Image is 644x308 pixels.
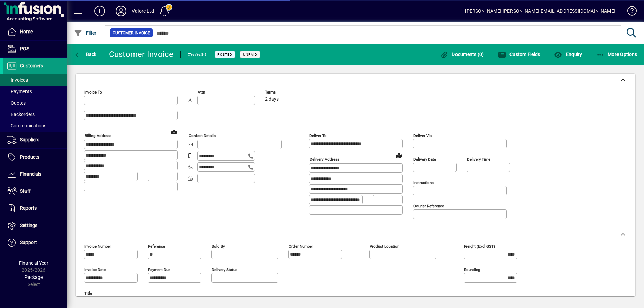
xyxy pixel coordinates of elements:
[595,48,639,60] button: More Options
[596,52,637,57] span: More Options
[148,244,165,249] mat-label: Reference
[72,48,98,60] button: Back
[20,46,29,51] span: POS
[84,90,102,95] mat-label: Invoice To
[394,150,405,161] a: View on map
[7,77,28,83] span: Invoices
[113,29,150,36] span: Customer Invoice
[3,41,67,57] a: POS
[464,244,495,249] mat-label: Freight (excl GST)
[169,126,179,137] a: View on map
[187,49,207,60] div: #67640
[20,29,33,34] span: Home
[3,234,67,251] a: Support
[148,267,170,272] mat-label: Payment due
[3,109,67,120] a: Backorders
[265,97,279,102] span: 2 days
[84,244,111,249] mat-label: Invoice number
[74,30,97,36] span: Filter
[464,267,480,272] mat-label: Rounding
[289,244,313,249] mat-label: Order number
[413,157,436,162] mat-label: Delivery date
[7,89,32,94] span: Payments
[20,171,41,177] span: Financials
[3,23,67,40] a: Home
[132,6,154,16] div: Valore Ltd
[7,100,26,106] span: Quotes
[498,52,540,57] span: Custom Fields
[217,52,232,57] span: Posted
[3,183,67,200] a: Staff
[3,217,67,234] a: Settings
[3,149,67,166] a: Products
[496,48,542,60] button: Custom Fields
[465,6,615,16] div: [PERSON_NAME] [PERSON_NAME][EMAIL_ADDRESS][DOMAIN_NAME]
[20,240,37,245] span: Support
[20,223,37,228] span: Settings
[3,86,67,97] a: Payments
[413,204,444,208] mat-label: Courier Reference
[440,52,484,57] span: Documents (0)
[3,97,67,109] a: Quotes
[309,133,327,138] mat-label: Deliver To
[3,120,67,131] a: Communications
[3,74,67,86] a: Invoices
[3,166,67,183] a: Financials
[84,267,106,272] mat-label: Invoice date
[74,52,97,57] span: Back
[24,274,43,280] span: Package
[212,244,225,249] mat-label: Sold by
[20,188,31,194] span: Staff
[7,123,46,128] span: Communications
[622,1,636,23] a: Knowledge Base
[20,137,39,142] span: Suppliers
[439,48,486,60] button: Documents (0)
[413,133,432,138] mat-label: Deliver via
[19,260,48,266] span: Financial Year
[212,267,237,272] mat-label: Delivery status
[198,90,205,95] mat-label: Attn
[109,49,174,60] div: Customer Invoice
[370,244,399,249] mat-label: Product location
[554,52,582,57] span: Enquiry
[110,5,132,17] button: Profile
[20,205,37,211] span: Reports
[20,63,43,68] span: Customers
[20,154,39,160] span: Products
[243,52,257,57] span: Unpaid
[72,27,98,39] button: Filter
[467,157,490,162] mat-label: Delivery time
[265,90,305,95] span: Terms
[7,112,35,117] span: Backorders
[552,48,584,60] button: Enquiry
[84,291,92,296] mat-label: Title
[3,200,67,217] a: Reports
[3,132,67,148] a: Suppliers
[67,48,104,60] app-page-header-button: Back
[413,180,434,185] mat-label: Instructions
[89,5,110,17] button: Add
